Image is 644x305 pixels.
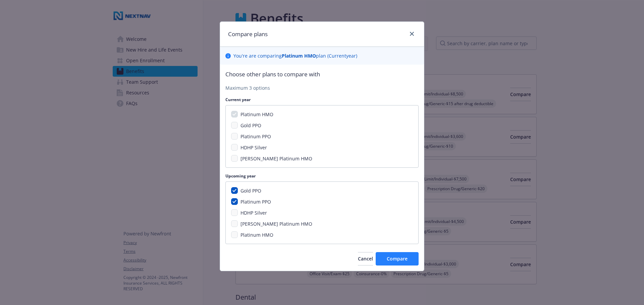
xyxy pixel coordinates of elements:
[233,52,357,59] p: You ' re are comparing plan ( Current year)
[240,155,312,162] span: [PERSON_NAME] Platinum HMO
[240,187,261,194] span: Gold PPO
[240,232,273,238] span: Platinum HMO
[358,255,373,262] span: Cancel
[240,122,261,129] span: Gold PPO
[358,252,373,265] button: Cancel
[240,199,271,205] span: Platinum PPO
[240,221,312,227] span: [PERSON_NAME] Platinum HMO
[376,252,419,265] button: Compare
[240,133,271,140] span: Platinum PPO
[240,210,267,216] span: HDHP Silver
[240,144,267,151] span: HDHP Silver
[225,173,419,179] p: Upcoming year
[240,111,273,118] span: Platinum HMO
[225,84,419,91] p: Maximum 3 options
[408,30,416,38] a: close
[225,97,419,102] p: Current year
[225,70,419,79] p: Choose other plans to compare with
[282,53,316,59] b: Platinum HMO
[387,255,408,262] span: Compare
[228,30,268,39] h1: Compare plans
